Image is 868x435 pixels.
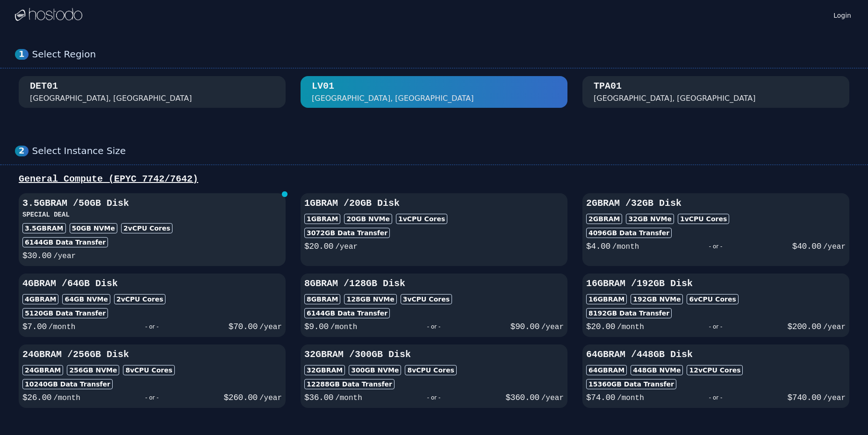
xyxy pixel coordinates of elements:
h3: 4GB RAM / 64 GB Disk [22,277,282,290]
span: $ 36.00 [304,393,333,402]
div: - or - [75,320,228,333]
div: 192 GB NVMe [631,294,683,304]
span: $ 360.00 [506,393,539,402]
div: 20 GB NVMe [344,214,392,224]
button: LV01 [GEOGRAPHIC_DATA], [GEOGRAPHIC_DATA] [301,76,567,108]
div: 1 vCPU Cores [396,214,447,224]
span: /month [617,323,644,331]
span: /year [823,243,846,251]
span: /year [53,252,76,260]
div: 2 [15,146,29,156]
h3: 16GB RAM / 192 GB Disk [586,277,846,290]
span: $ 20.00 [304,242,333,251]
button: 2GBRAM /32GB Disk2GBRAM32GB NVMe1vCPU Cores4096GB Data Transfer$4.00/month- or -$40.00/year [582,193,849,266]
div: 128 GB NVMe [344,294,396,304]
div: 300 GB NVMe [349,365,401,375]
span: $ 74.00 [586,393,615,402]
span: /year [541,394,564,402]
div: 256 GB NVMe [67,365,119,375]
h3: 8GB RAM / 128 GB Disk [304,277,564,290]
div: 1 [15,49,29,60]
div: 64GB RAM [586,365,627,375]
div: 6144 GB Data Transfer [22,237,108,247]
button: 8GBRAM /128GB Disk8GBRAM128GB NVMe3vCPU Cores6144GB Data Transfer$9.00/month- or -$90.00/year [301,274,567,337]
h3: 3.5GB RAM / 50 GB Disk [22,197,282,210]
div: 5120 GB Data Transfer [22,308,108,318]
button: DET01 [GEOGRAPHIC_DATA], [GEOGRAPHIC_DATA] [19,76,286,108]
span: $ 30.00 [22,251,51,260]
div: Select Region [32,49,853,60]
div: 32 GB NVMe [626,214,674,224]
span: $ 4.00 [586,242,610,251]
div: DET01 [30,80,58,93]
span: $ 20.00 [586,322,615,331]
div: TPA01 [594,80,622,93]
span: /month [330,323,358,331]
h3: SPECIAL DEAL [22,210,282,219]
span: /month [617,394,644,402]
div: - or - [639,240,792,253]
button: 3.5GBRAM /50GB DiskSPECIAL DEAL3.5GBRAM50GB NVMe2vCPU Cores6144GB Data Transfer$30.00/year [19,193,286,266]
h3: 64GB RAM / 448 GB Disk [586,348,846,361]
button: 16GBRAM /192GB Disk16GBRAM192GB NVMe6vCPU Cores8192GB Data Transfer$20.00/month- or -$200.00/year [582,274,849,337]
span: $ 26.00 [22,393,51,402]
div: 2 vCPU Cores [114,294,165,304]
span: $ 200.00 [788,322,821,331]
div: 50 GB NVMe [70,223,118,233]
button: 32GBRAM /300GB Disk32GBRAM300GB NVMe8vCPU Cores12288GB Data Transfer$36.00/month- or -$360.00/year [301,344,567,408]
a: Login [832,9,853,20]
span: /year [823,394,846,402]
button: 4GBRAM /64GB Disk4GBRAM64GB NVMe2vCPU Cores5120GB Data Transfer$7.00/month- or -$70.00/year [19,274,286,337]
div: Select Instance Size [32,145,853,157]
span: /month [335,394,362,402]
span: $ 9.00 [304,322,329,331]
div: - or - [80,391,224,404]
span: $ 7.00 [22,322,47,331]
div: 10240 GB Data Transfer [22,379,113,389]
span: /month [612,243,639,251]
div: 15360 GB Data Transfer [586,379,676,389]
span: /year [541,323,564,331]
div: 2 vCPU Cores [121,223,172,233]
button: 1GBRAM /20GB Disk1GBRAM20GB NVMe1vCPU Cores3072GB Data Transfer$20.00/year [301,193,567,266]
h3: 1GB RAM / 20 GB Disk [304,197,564,210]
div: 8 vCPU Cores [405,365,456,375]
span: $ 40.00 [792,242,821,251]
h3: 2GB RAM / 32 GB Disk [586,197,846,210]
div: 1 vCPU Cores [678,214,729,224]
button: 24GBRAM /256GB Disk24GBRAM256GB NVMe8vCPU Cores10240GB Data Transfer$26.00/month- or -$260.00/year [19,344,286,408]
div: 12288 GB Data Transfer [304,379,395,389]
span: $ 740.00 [788,393,821,402]
img: Logo [15,8,82,22]
div: [GEOGRAPHIC_DATA], [GEOGRAPHIC_DATA] [30,93,192,104]
span: /year [259,394,282,402]
div: 24GB RAM [22,365,63,375]
div: 3.5GB RAM [22,223,66,233]
div: - or - [357,320,510,333]
span: /year [335,243,358,251]
span: $ 90.00 [510,322,539,331]
div: 4096 GB Data Transfer [586,228,672,238]
div: 16GB RAM [586,294,627,304]
div: 2GB RAM [586,214,622,224]
div: 6 vCPU Cores [687,294,738,304]
span: /year [823,323,846,331]
div: 64 GB NVMe [62,294,110,304]
div: [GEOGRAPHIC_DATA], [GEOGRAPHIC_DATA] [312,93,474,104]
div: - or - [362,391,506,404]
div: 6144 GB Data Transfer [304,308,390,318]
button: TPA01 [GEOGRAPHIC_DATA], [GEOGRAPHIC_DATA] [582,76,849,108]
div: 8GB RAM [304,294,340,304]
div: General Compute (EPYC 7742/7642) [15,173,853,186]
span: /month [49,323,76,331]
div: 12 vCPU Cores [687,365,743,375]
div: 1GB RAM [304,214,340,224]
div: 8192 GB Data Transfer [586,308,672,318]
div: 448 GB NVMe [631,365,683,375]
div: - or - [644,320,788,333]
div: 32GB RAM [304,365,345,375]
span: /year [259,323,282,331]
div: LV01 [312,80,334,93]
h3: 32GB RAM / 300 GB Disk [304,348,564,361]
div: [GEOGRAPHIC_DATA], [GEOGRAPHIC_DATA] [594,93,756,104]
